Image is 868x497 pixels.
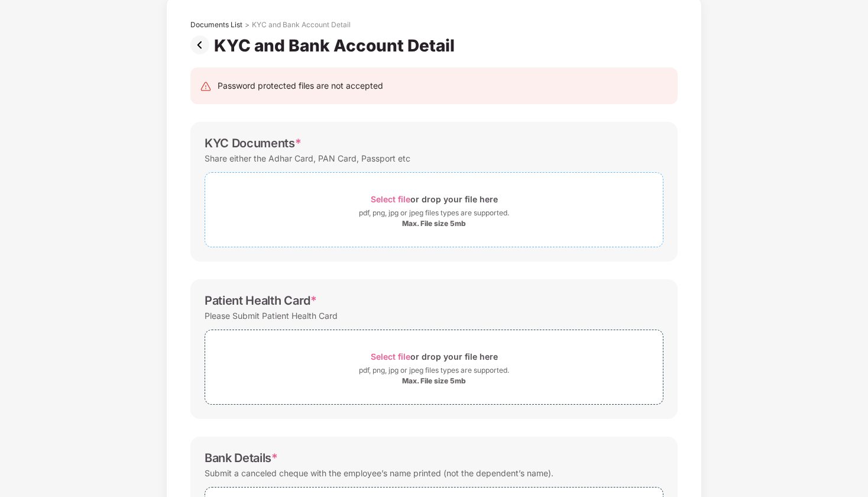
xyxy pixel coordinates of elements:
div: Max. File size 5mb [402,219,466,228]
img: svg+xml;base64,PHN2ZyB4bWxucz0iaHR0cDovL3d3dy53My5vcmcvMjAwMC9zdmciIHdpZHRoPSIyNCIgaGVpZ2h0PSIyNC... [200,80,212,92]
span: Select fileor drop your file herepdf, png, jpg or jpeg files types are supported.Max. File size 5mb [205,339,663,395]
div: Password protected files are not accepted [218,79,383,92]
div: or drop your file here [371,191,498,207]
div: Please Submit Patient Health Card [205,308,338,324]
div: KYC and Bank Account Detail [252,20,351,30]
span: Select file [371,194,410,204]
div: Documents List [190,20,242,30]
div: pdf, png, jpg or jpeg files types are supported. [359,207,509,219]
div: KYC and Bank Account Detail [214,35,459,56]
div: Max. File size 5mb [402,376,466,386]
div: > [245,20,250,30]
div: Patient Health Card [205,293,317,308]
div: or drop your file here [371,348,498,364]
span: Select file [371,351,410,362]
div: KYC Documents [205,136,302,150]
div: pdf, png, jpg or jpeg files types are supported. [359,364,509,376]
div: Share either the Adhar Card, PAN Card, Passport etc [205,150,410,166]
img: svg+xml;base64,PHN2ZyBpZD0iUHJldi0zMngzMiIgeG1sbnM9Imh0dHA6Ly93d3cudzMub3JnLzIwMDAvc3ZnIiB3aWR0aD... [190,35,214,54]
span: Select fileor drop your file herepdf, png, jpg or jpeg files types are supported.Max. File size 5mb [205,182,663,238]
div: Bank Details [205,451,278,465]
div: Submit a canceled cheque with the employee’s name printed (not the dependent’s name). [205,465,553,481]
